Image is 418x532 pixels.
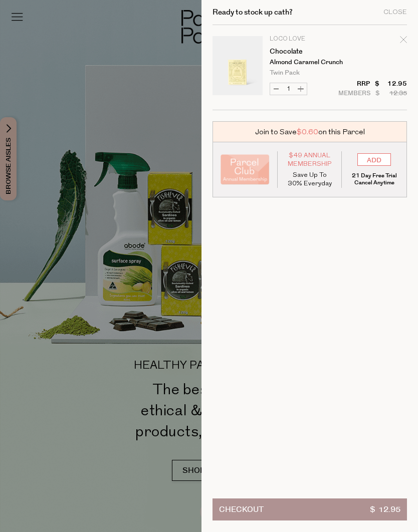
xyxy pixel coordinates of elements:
[213,9,293,16] h2: Ready to stock up cath?
[282,83,295,95] input: QTY Chocolate
[400,35,407,48] div: Remove Chocolate
[383,9,407,16] div: Close
[213,498,407,520] button: Checkout$ 12.95
[270,36,347,42] p: Loco Love
[213,121,407,142] div: Join to Save on this Parcel
[349,172,399,186] p: 21 Day Free Trial Cancel Anytime
[270,59,347,66] p: Almond Caramel Crunch
[270,70,300,76] span: Twin Pack
[357,153,391,166] input: ADD
[270,48,347,55] a: Chocolate
[219,499,264,520] span: Checkout
[285,151,334,168] span: $49 Annual Membership
[285,171,334,188] p: Save Up To 30% Everyday
[370,499,400,520] span: $ 12.95
[297,127,318,137] span: $0.60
